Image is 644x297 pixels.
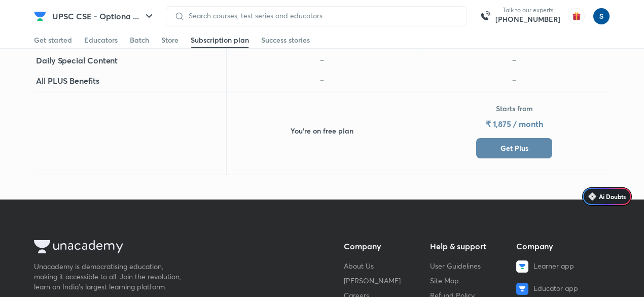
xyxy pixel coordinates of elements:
[36,54,118,67] h5: Daily Special Content
[430,240,508,252] h5: Help & support
[46,6,161,26] button: UPSC CSE - Optiona ...
[191,32,249,48] a: Subscription plan
[34,35,72,45] div: Get started
[516,260,594,273] a: Learner app
[344,261,374,271] a: About Us
[344,240,422,252] h5: Company
[486,118,543,130] h5: ₹ 1,875 / month
[34,240,123,253] img: Unacademy Logo
[34,10,46,22] img: Company Logo
[34,32,72,48] a: Get started
[317,55,327,65] img: icon
[344,276,401,285] a: [PERSON_NAME]
[161,35,178,45] div: Store
[475,6,495,26] img: call-us
[261,32,310,48] a: Success stories
[84,32,118,48] a: Educators
[495,14,560,24] a: [PHONE_NUMBER]
[430,261,481,271] a: User Guidelines
[191,35,249,45] div: Subscription plan
[509,55,519,65] img: icon
[588,192,596,201] img: Icon
[593,8,610,25] img: simran kumari
[317,76,327,86] img: icon
[130,35,149,45] div: Batch
[430,276,459,285] a: Site Map
[185,12,458,20] input: Search courses, test series and educators
[130,32,149,48] a: Batch
[509,76,519,86] img: icon
[500,143,528,153] span: Get Plus
[161,32,178,48] a: Store
[495,6,560,14] p: Talk to our experts
[516,283,528,295] img: Educator app
[291,126,353,136] h6: You’re on free plan
[568,8,585,24] img: avatar
[476,138,552,158] button: Get Plus
[34,261,186,292] div: Unacademy is democratising education, making it accessible to all. Join the revolution, learn on ...
[84,35,118,45] div: Educators
[582,187,632,206] a: Ai Doubts
[516,283,594,295] a: Educator app
[516,260,528,273] img: Learner app
[516,240,594,252] h5: Company
[36,75,99,87] h5: All PLUS Benefits
[599,192,626,201] span: Ai Doubts
[496,104,533,114] p: Starts from
[261,35,310,45] div: Success stories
